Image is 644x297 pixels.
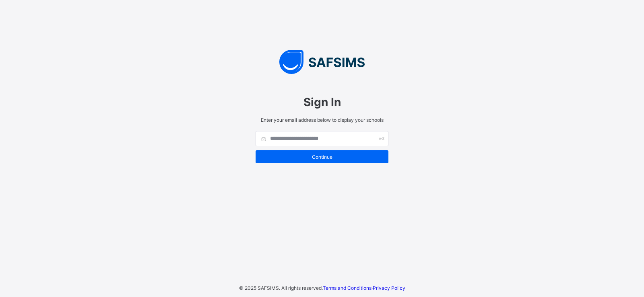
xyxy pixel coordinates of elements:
a: Terms and Conditions [323,285,372,291]
span: © 2025 SAFSIMS. All rights reserved. [239,285,323,291]
span: Sign In [256,95,388,109]
span: Enter your email address below to display your schools [256,117,388,123]
span: Continue [262,154,382,160]
a: Privacy Policy [373,285,405,291]
span: · [323,285,405,291]
img: SAFSIMS Logo [248,50,396,74]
